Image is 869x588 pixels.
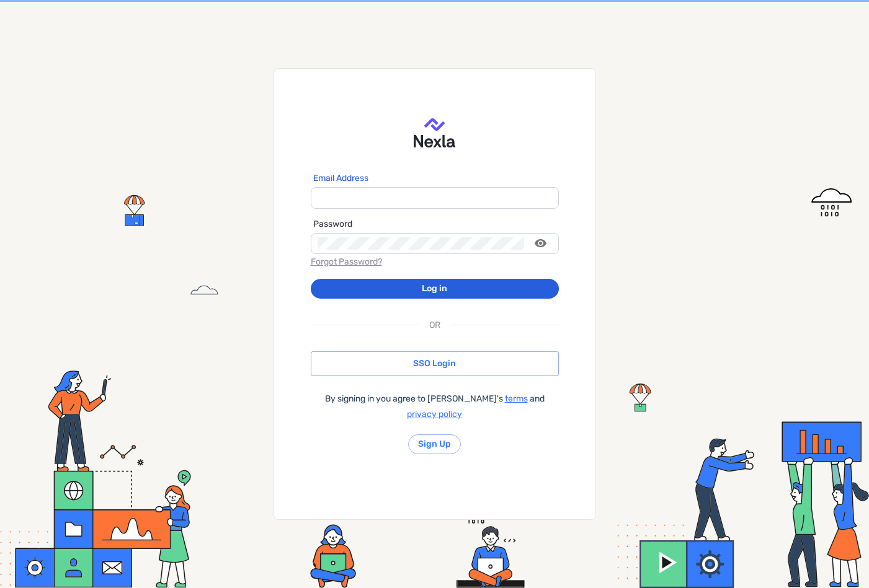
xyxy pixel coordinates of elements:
a: Sign Up [418,438,451,450]
a: terms [505,393,528,404]
div: SSO Login [311,351,559,376]
label: Password [313,218,352,230]
div: By signing in you agree to [PERSON_NAME]'s and [311,391,559,422]
a: privacy policy [407,409,462,419]
button: Log in [311,279,559,299]
img: logo [414,118,455,147]
button: Sign Up [408,434,461,454]
label: Email Address [313,172,368,185]
a: Forgot Password? [311,257,382,267]
span: OR [429,317,440,333]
